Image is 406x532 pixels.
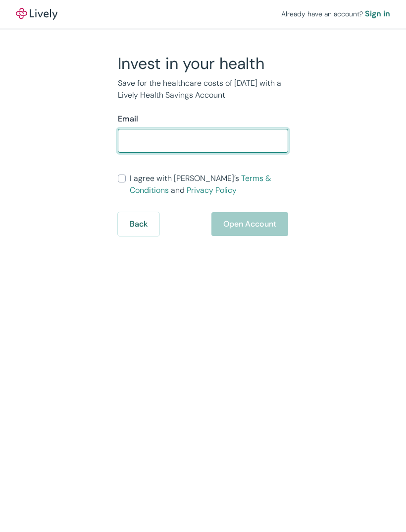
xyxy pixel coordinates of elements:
a: Sign in [365,8,390,20]
h2: Invest in your health [118,54,288,73]
label: Email [118,113,138,125]
p: Save for the healthcare costs of [DATE] with a Lively Health Savings Account [118,77,288,101]
div: Already have an account? [281,8,390,20]
button: Back [118,212,159,236]
a: Privacy Policy [187,185,237,195]
span: I agree with [PERSON_NAME]’s and [130,173,288,196]
img: Lively [16,8,57,20]
a: LivelyLively [16,8,57,20]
